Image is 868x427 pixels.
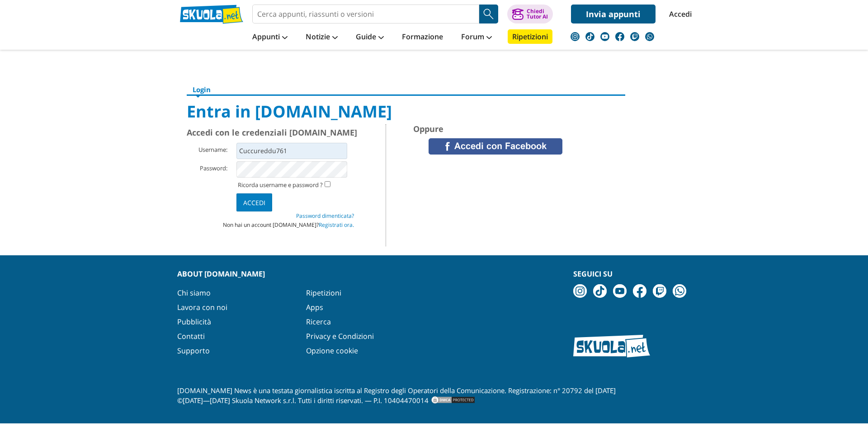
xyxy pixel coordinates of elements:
img: youtube [613,284,627,298]
img: tiktok [593,284,607,298]
img: Cerca appunti, riassunti o versioni [482,7,495,21]
img: instagram [573,284,587,298]
img: instagram [571,32,580,41]
img: twitch [630,32,639,41]
a: Invia appunti [571,5,656,23]
a: Registrati ora. [319,221,354,229]
img: tiktok [585,32,594,41]
a: Apps [306,302,323,312]
img: facebook [615,32,624,41]
img: youtube [600,32,609,41]
strong: About [DOMAIN_NAME] [177,269,265,279]
div: Chiedi Tutor AI [527,9,548,19]
img: facebook [633,284,646,298]
img: Skuola.net [573,335,650,357]
img: twitch [653,284,666,298]
span: Accedi con le credenziali [DOMAIN_NAME] [187,128,357,136]
a: Privacy e Condizioni [306,331,374,341]
label: Username: [198,145,227,154]
button: Search Button [479,5,498,23]
strong: Seguici su [573,269,613,279]
li: Non hai un account [DOMAIN_NAME]? [187,221,354,230]
p: [DOMAIN_NAME] News è una testata giornalistica iscritta al Registro degli Operatori della Comunic... [177,385,691,405]
a: Ripetizioni [306,288,341,298]
a: Ricerca [306,317,331,327]
a: Notizie [303,29,340,46]
a: Contatti [177,331,205,341]
img: DMCA.com Protection Status [430,395,476,404]
h6: Login [193,86,625,98]
span: Oppure [413,123,443,134]
a: Accedi [669,5,688,23]
img: WhatsApp [673,284,686,298]
a: Forum [459,29,494,46]
a: Guide [354,29,386,46]
a: Pubblicità [177,317,211,327]
label: Ricorda username e password ? [238,181,323,189]
a: Chi siamo [177,288,211,298]
a: Password dimenticata? [296,212,354,220]
a: Ripetizioni [508,29,552,44]
a: Supporto [177,346,210,356]
img: WhatsApp [645,32,654,41]
a: Formazione [400,29,445,46]
button: ChiediTutor AI [507,5,553,23]
a: Lavora con noi [177,302,227,312]
input: Cerca appunti, riassunti o versioni [252,5,479,23]
a: Appunti [250,29,290,46]
label: Password: [200,164,227,172]
input: Accedi [236,193,272,211]
h1: Entra in [DOMAIN_NAME] [187,107,411,116]
a: Opzione cookie [306,346,358,356]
